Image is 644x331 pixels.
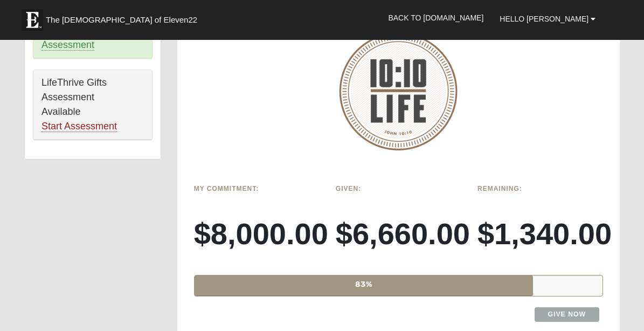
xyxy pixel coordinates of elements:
h6: Given: [336,185,461,192]
a: Retake Assessment [41,25,136,51]
h3: $8,000.00 [194,216,320,252]
span: Hello [PERSON_NAME] [500,15,588,23]
a: Start Assessment [41,121,117,132]
img: 10-10-Life-logo-round-no-scripture.png [339,32,458,150]
a: The [DEMOGRAPHIC_DATA] of Eleven22 [16,4,232,31]
div: LifeThrive Gifts Assessment Available [33,70,152,140]
a: Hello [PERSON_NAME] [491,5,604,32]
h3: $1,340.00 [477,216,603,252]
h6: Remaining: [477,185,603,192]
img: Eleven22 logo [22,9,43,31]
div: 83% [195,275,534,296]
a: Back to [DOMAIN_NAME] [380,4,491,31]
h6: My Commitment: [194,185,320,192]
span: The [DEMOGRAPHIC_DATA] of Eleven22 [46,15,197,25]
h3: $6,660.00 [336,216,461,252]
a: Give Now [535,307,600,322]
